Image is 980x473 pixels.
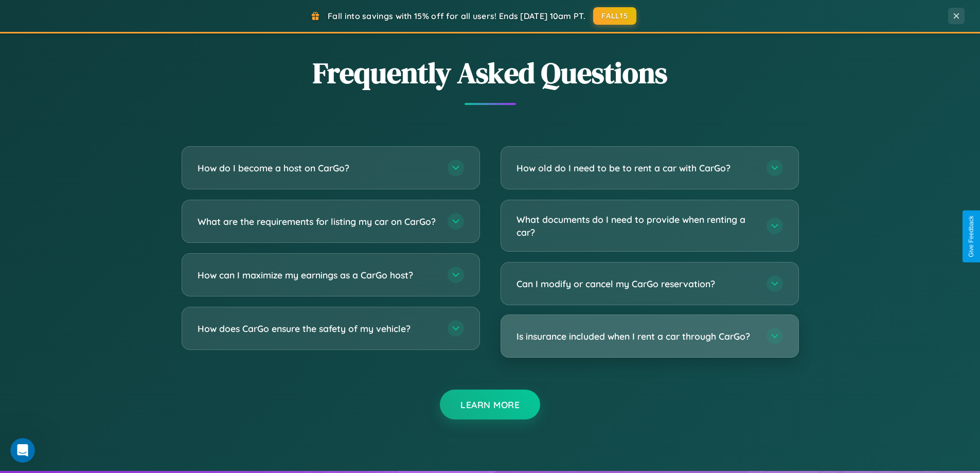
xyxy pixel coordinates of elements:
[516,213,756,238] h3: What documents do I need to provide when renting a car?
[198,322,437,335] h3: How does CarGo ensure the safety of my vehicle?
[182,53,799,93] h2: Frequently Asked Questions
[516,162,756,174] h3: How old do I need to be to rent a car with CarGo?
[328,11,585,21] span: Fall into savings with 15% off for all users! Ends [DATE] 10am PT.
[516,330,756,343] h3: Is insurance included when I rent a car through CarGo?
[516,277,756,290] h3: Can I modify or cancel my CarGo reservation?
[198,162,437,174] h3: How do I become a host on CarGo?
[198,215,437,228] h3: What are the requirements for listing my car on CarGo?
[10,438,35,463] iframe: Intercom live chat
[968,216,975,257] div: Give Feedback
[198,269,437,282] h3: How can I maximize my earnings as a CarGo host?
[440,390,540,419] button: Learn More
[593,7,636,25] button: FALL15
